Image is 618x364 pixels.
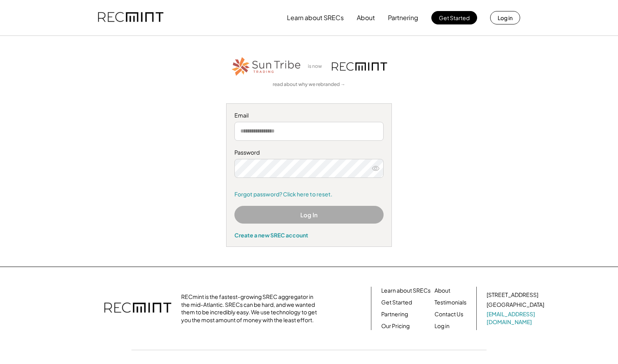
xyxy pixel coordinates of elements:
[234,231,384,239] div: Create a new SREC account
[434,322,449,330] a: Log in
[381,310,408,318] a: Partnering
[434,299,466,306] a: Testimonials
[381,322,410,330] a: Our Pricing
[98,4,163,31] img: recmint-logotype%403x.png
[434,310,463,318] a: Contact Us
[381,287,431,295] a: Learn about SRECs
[357,10,375,26] button: About
[431,11,477,24] button: Get Started
[181,293,321,324] div: RECmint is the fastest-growing SREC aggregator in the mid-Atlantic. SRECs can be hard, and we wan...
[234,190,384,198] a: Forgot password? Click here to reset.
[487,310,546,326] a: [EMAIL_ADDRESS][DOMAIN_NAME]
[273,81,345,88] a: read about why we rebranded →
[306,63,328,70] div: is now
[487,291,538,299] div: [STREET_ADDRESS]
[490,11,520,24] button: Log in
[434,287,450,295] a: About
[381,299,412,306] a: Get Started
[234,206,384,224] button: Log In
[234,112,384,119] div: Email
[234,149,384,157] div: Password
[388,10,418,26] button: Partnering
[104,295,171,322] img: recmint-logotype%403x.png
[487,301,544,309] div: [GEOGRAPHIC_DATA]
[287,10,344,26] button: Learn about SRECs
[231,56,302,77] img: STT_Horizontal_Logo%2B-%2BColor.png
[332,62,387,71] img: recmint-logotype%403x.png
